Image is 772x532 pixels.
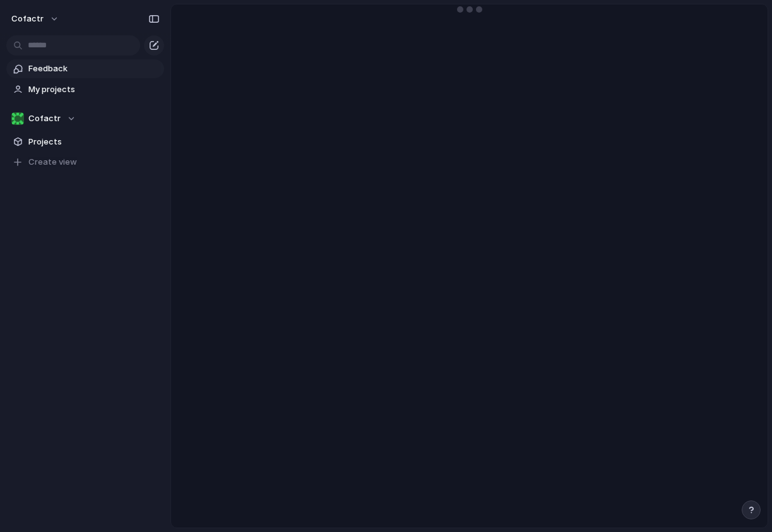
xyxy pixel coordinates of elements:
[28,112,61,125] span: Cofactr
[6,80,164,99] a: My projects
[6,133,164,151] a: Projects
[6,109,164,128] button: Cofactr
[28,156,77,168] span: Create view
[11,13,44,25] span: Cofactr
[28,62,160,75] span: Feedback
[28,136,160,148] span: Projects
[6,9,66,29] button: Cofactr
[28,83,160,96] span: My projects
[6,59,164,78] a: Feedback
[6,153,164,172] button: Create view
